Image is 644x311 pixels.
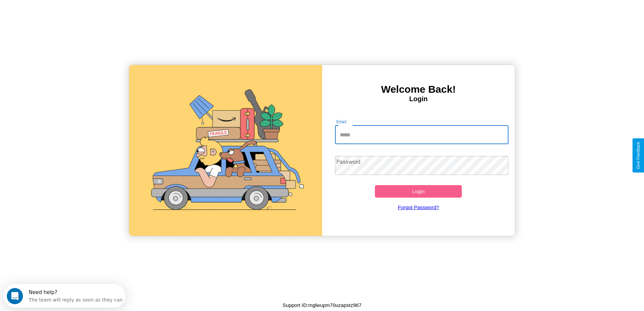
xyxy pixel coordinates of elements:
[283,301,361,310] p: Support ID: mglwupm70uzapstz967
[25,6,119,11] div: Need help?
[129,65,322,236] img: gif
[336,119,347,125] label: Email
[3,3,126,21] div: Open Intercom Messenger
[322,95,515,103] h4: Login
[322,84,515,95] h3: Welcome Back!
[25,11,119,18] div: The team will reply as soon as they can
[332,198,505,217] a: Forgot Password?
[375,185,462,198] button: Login
[636,142,641,169] div: Give Feedback
[3,284,125,308] iframe: Intercom live chat discovery launcher
[7,288,23,304] iframe: Intercom live chat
